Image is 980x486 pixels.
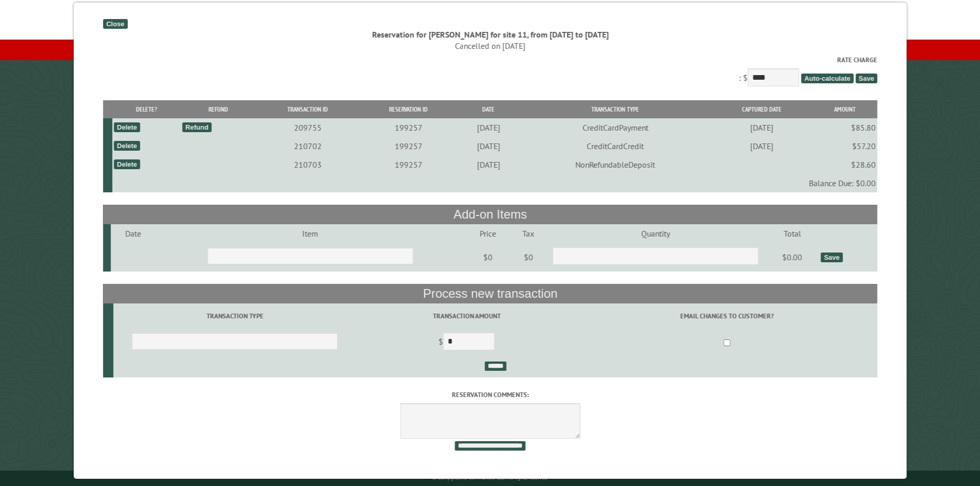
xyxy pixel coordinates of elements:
div: Close [103,19,127,29]
th: Amount [812,100,877,118]
span: Auto-calculate [801,74,853,83]
th: Date [458,100,519,118]
span: Save [856,74,877,83]
td: Date [111,224,155,243]
td: [DATE] [711,137,812,155]
th: Refund [181,100,256,118]
th: Transaction Type [519,100,711,118]
td: $0.00 [765,243,819,272]
td: 199257 [359,118,458,137]
td: 210703 [256,155,359,174]
td: $ [356,328,577,357]
label: Transaction Amount [358,311,575,321]
td: [DATE] [711,118,812,137]
th: Reservation ID [359,100,458,118]
div: Refund [182,122,211,132]
td: $85.80 [812,118,877,137]
td: [DATE] [458,118,519,137]
label: Reservation comments: [103,390,877,400]
div: Cancelled on [DATE] [103,40,877,51]
label: Rate Charge [103,55,877,65]
div: Delete [114,159,140,169]
small: © Campground Commander LLC. All rights reserved. [432,475,548,481]
td: $57.20 [812,137,877,155]
td: $28.60 [812,155,877,174]
th: Transaction ID [256,100,359,118]
td: [DATE] [458,137,519,155]
div: Delete [114,141,140,151]
label: Email changes to customer? [578,311,876,321]
div: Save [821,253,842,262]
td: Item [155,224,465,243]
td: Quantity [546,224,765,243]
td: $0 [465,243,511,272]
td: 210702 [256,137,359,155]
th: Captured Date [711,100,812,118]
th: Add-on Items [103,205,877,224]
td: CreditCardPayment [519,118,711,137]
td: $0 [511,243,546,272]
td: Balance Due: $0.00 [112,174,877,192]
td: [DATE] [458,155,519,174]
div: : $ [103,55,877,88]
td: 199257 [359,155,458,174]
th: Delete? [112,100,181,118]
td: 199257 [359,137,458,155]
td: Tax [511,224,546,243]
td: NonRefundableDeposit [519,155,711,174]
td: 209755 [256,118,359,137]
th: Process new transaction [103,284,877,303]
label: Transaction Type [115,311,354,321]
div: Reservation for [PERSON_NAME] for site 11, from [DATE] to [DATE] [103,29,877,40]
td: Total [765,224,819,243]
td: Price [465,224,511,243]
div: Delete [114,122,140,132]
td: CreditCardCredit [519,137,711,155]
